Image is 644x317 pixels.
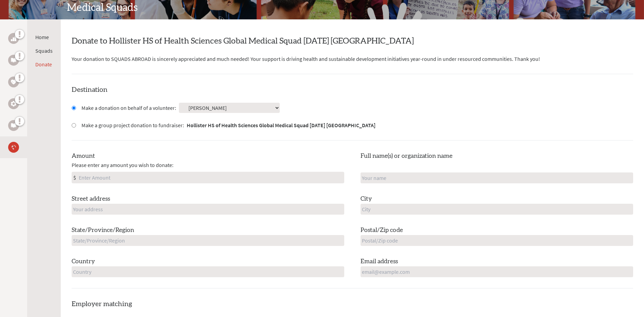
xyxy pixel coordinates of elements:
strong: Hollister HS of Health Sciences Global Medical Squad [DATE] [GEOGRAPHIC_DATA] [187,122,375,129]
input: City [361,204,633,215]
h4: Destination [72,85,633,95]
a: Health [8,77,19,87]
input: State/Province/Region [72,235,344,246]
a: Donate [35,61,52,68]
a: Impact [8,120,19,131]
label: Amount [72,151,95,161]
li: Squads [35,47,53,55]
div: $ [72,172,77,183]
a: STEM [8,98,19,109]
li: Home [35,33,53,41]
label: State/Province/Region [72,226,134,235]
label: Make a donation on behalf of a volunteer: [81,104,176,112]
label: Email address [361,257,398,266]
h2: Donate to Hollister HS of Health Sciences Global Medical Squad [DATE] [GEOGRAPHIC_DATA] [72,36,633,47]
a: Medical [8,142,19,153]
a: Business [8,33,19,44]
img: Impact [11,123,16,128]
label: City [361,194,372,204]
a: Home [35,34,49,40]
input: Postal/Zip code [361,235,633,246]
label: Postal/Zip code [361,226,403,235]
p: Your donation to SQUADS ABROAD is sincerely appreciated and much needed! Your support is driving ... [72,55,633,63]
img: Business [11,36,16,41]
label: Country [72,257,95,266]
li: Donate [35,60,53,68]
input: Country [72,266,344,277]
input: Your name [361,172,633,183]
input: Your address [72,204,344,215]
img: Education [11,58,16,63]
img: Health [11,80,16,84]
input: Enter Amount [77,172,344,183]
input: email@example.com [361,266,633,277]
img: STEM [11,101,16,106]
a: Squads [35,47,53,54]
img: Medical [11,145,16,150]
label: Full name(s) or organization name [361,151,453,161]
label: Street address [72,194,110,204]
h4: Employer matching [72,299,633,309]
span: Please enter any amount you wish to donate: [72,161,173,169]
a: Education [8,55,19,66]
h2: Medical Squads [67,2,577,14]
label: Make a group project donation to fundraiser: [81,121,375,129]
